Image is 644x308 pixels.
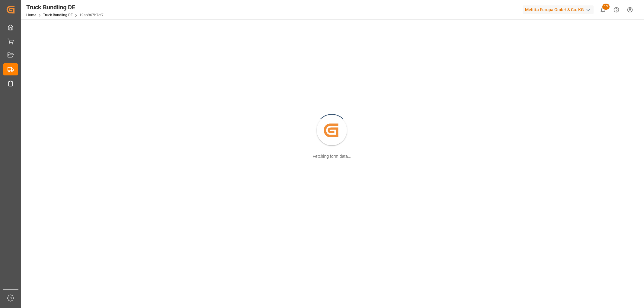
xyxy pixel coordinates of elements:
[26,3,104,12] div: Truck Bundling DE
[43,13,73,17] a: Truck Bundling DE
[523,4,596,15] button: Melitta Europa GmbH & Co. KG
[523,5,594,14] div: Melitta Europa GmbH & Co. KG
[610,3,623,17] button: Help Center
[596,3,610,17] button: show 13 new notifications
[602,4,610,10] span: 13
[26,13,36,17] a: Home
[312,153,351,160] div: Fetching form data...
